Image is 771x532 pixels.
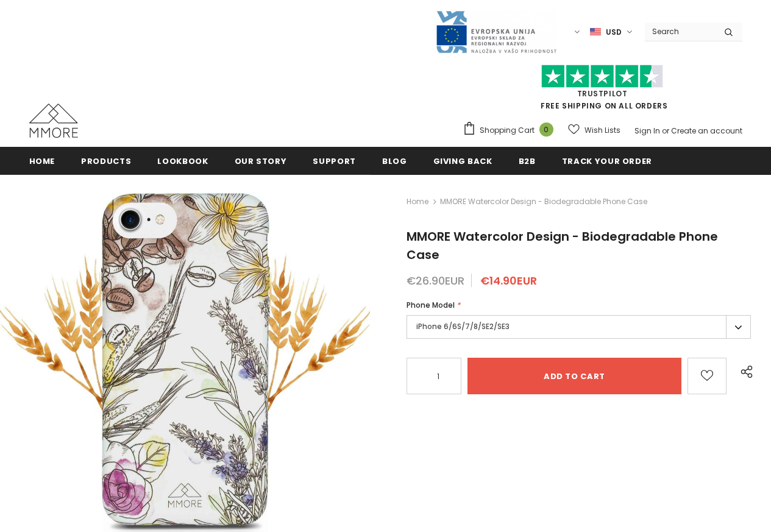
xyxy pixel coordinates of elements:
[157,147,208,174] a: Lookbook
[29,155,55,167] span: Home
[519,155,536,167] span: B2B
[590,27,601,37] img: USD
[562,147,652,174] a: Track your order
[662,126,669,136] span: or
[577,88,628,99] a: Trustpilot
[81,155,131,167] span: Products
[313,155,356,167] span: support
[407,300,455,310] span: Phone Model
[568,119,620,141] a: Wish Lists
[235,155,287,167] span: Our Story
[671,126,742,136] a: Create an account
[634,126,660,136] a: Sign In
[433,147,492,174] a: Giving back
[463,70,742,111] span: FREE SHIPPING ON ALL ORDERS
[645,23,715,40] input: Search Site
[382,147,407,174] a: Blog
[407,228,718,263] span: MMORE Watercolor Design - Biodegradable Phone Case
[606,26,622,38] span: USD
[433,155,492,167] span: Giving back
[435,26,557,37] a: Javni Razpis
[407,315,751,339] label: iPhone 6/6S/7/8/SE2/SE3
[81,147,131,174] a: Products
[157,155,208,167] span: Lookbook
[467,358,681,394] input: Add to cart
[519,147,536,174] a: B2B
[313,147,356,174] a: support
[440,194,647,209] span: MMORE Watercolor Design - Biodegradable Phone Case
[435,10,557,54] img: Javni Razpis
[584,124,620,137] span: Wish Lists
[235,147,287,174] a: Our Story
[29,147,55,174] a: Home
[463,121,560,140] a: Shopping Cart 0
[480,273,537,288] span: €14.90EUR
[382,155,407,167] span: Blog
[539,122,553,137] span: 0
[29,104,78,138] img: MMORE Cases
[480,124,535,137] span: Shopping Cart
[541,65,663,88] img: Trust Pilot Stars
[407,273,464,288] span: €26.90EUR
[407,194,428,209] a: Home
[562,155,652,167] span: Track your order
